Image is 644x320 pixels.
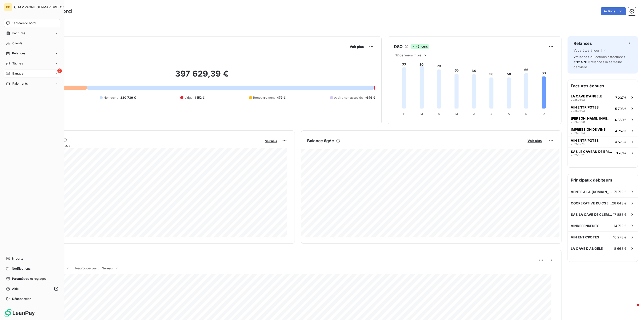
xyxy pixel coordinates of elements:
span: relances ou actions effectuées et relancés la semaine dernière. [574,55,625,69]
h6: DSO [394,44,403,50]
span: Litige [184,95,192,100]
span: Banque [12,71,23,76]
span: Paramètres et réglages [12,276,46,281]
tspan: J [491,112,492,116]
span: LA CAVE D'ANGELE [571,94,602,98]
tspan: A [508,112,510,116]
span: 20250692 [571,98,585,101]
span: 20250869 [571,120,585,123]
span: 12 derniers mois [395,53,421,57]
tspan: S [525,112,527,116]
span: Paiements [12,81,28,86]
span: 20250891 [571,154,584,157]
span: 20250603 [571,109,585,112]
span: COOPERATIVE DU CSE AIRBUS OPERATIONS [571,201,612,205]
span: 4 757 € [615,129,627,133]
div: CG [4,3,12,11]
span: CHAMPAGNE GERMAR BRETON [14,5,65,9]
span: Voir plus [265,139,277,143]
span: 12 570 € [577,60,590,64]
span: Tableau de bord [12,21,35,25]
span: 9 [57,68,62,73]
span: Chiffre d'affaires mensuel [28,143,262,148]
button: Actions [601,7,626,15]
button: LA CAVE D'ANGELE202506927 237 € [568,92,638,103]
span: IMPRESSION DE VINS [571,127,606,131]
span: 479 € [277,95,286,100]
span: Voir plus [528,139,542,143]
button: VIN ENTR'POTES202506035 703 € [568,103,638,114]
span: Recouvrement [253,95,275,100]
h2: 397 629,39 € [28,69,375,84]
button: Voir plus [348,44,365,49]
span: 1 152 € [194,95,205,100]
tspan: M [420,112,423,116]
span: VIN ENTR'POTES [571,138,599,143]
tspan: A [438,112,440,116]
span: 4 575 € [615,140,627,144]
h6: Relances [574,40,592,46]
span: 71 712 € [614,190,627,194]
tspan: J [473,112,475,116]
span: VINDEPENDENTS [571,224,599,228]
span: -646 € [365,95,375,100]
span: SAS LA CAVE DE CLEMENTINE [571,212,613,217]
span: 3 781 € [616,151,627,155]
span: Relances [12,51,25,56]
span: 14 712 € [614,224,627,228]
button: IMPRESSION DE VINS202508044 757 € [568,125,638,136]
span: 330 739 € [120,95,136,100]
img: Logo LeanPay [4,309,35,317]
iframe: Intercom live chat [627,303,639,315]
span: Notifications [12,266,30,271]
span: VENTE A LA [DOMAIN_NAME] [571,190,614,194]
span: Clients [12,41,22,46]
button: [PERSON_NAME] INVESTISSEMENT202508694 860 € [568,114,638,125]
span: 2 [574,55,576,59]
span: Déconnexion [12,297,31,301]
span: 17 885 € [613,212,627,217]
span: Voir plus [350,45,364,49]
span: [PERSON_NAME] INVESTISSEMENT [571,116,613,120]
span: SAS LE CAVEAU DE BRIEY- ROI DES VINS [571,150,614,154]
button: Voir plus [264,138,278,143]
button: SAS LE CAVEAU DE BRIEY- ROI DES VINS202508913 781 € [568,147,638,158]
span: 20250804 [571,131,585,134]
button: VIN ENTR'POTES202502704 575 € [568,136,638,147]
span: VIN ENTR'POTES [571,105,599,109]
tspan: M [455,112,458,116]
span: 8 663 € [614,246,627,251]
button: Voir plus [526,138,543,143]
span: Non-échu [104,95,118,100]
span: 20250270 [571,143,585,146]
span: VIN ENTR'POTES [571,235,599,239]
span: Imports [12,256,23,261]
span: 10 278 € [613,235,627,239]
span: LA CAVE D'ANGELE [571,246,603,251]
span: Regroupé par : [75,266,99,270]
span: 28 643 € [612,201,627,205]
tspan: F [403,112,405,116]
span: 7 237 € [615,96,627,100]
span: 4 860 € [615,118,627,122]
span: Tâches [12,61,23,66]
h6: Principaux débiteurs [568,174,638,186]
h6: Balance âgée [307,138,334,144]
span: Niveau [102,266,113,270]
span: -6 jours [411,44,429,49]
h6: Factures échues [568,80,638,92]
a: Aide [4,285,60,293]
tspan: O [543,112,545,116]
span: Avoirs non associés [334,95,363,100]
span: Aide [12,287,19,291]
span: 5 703 € [615,107,627,111]
span: Vous êtes à jour ! [574,48,602,52]
span: Factures [12,31,25,35]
